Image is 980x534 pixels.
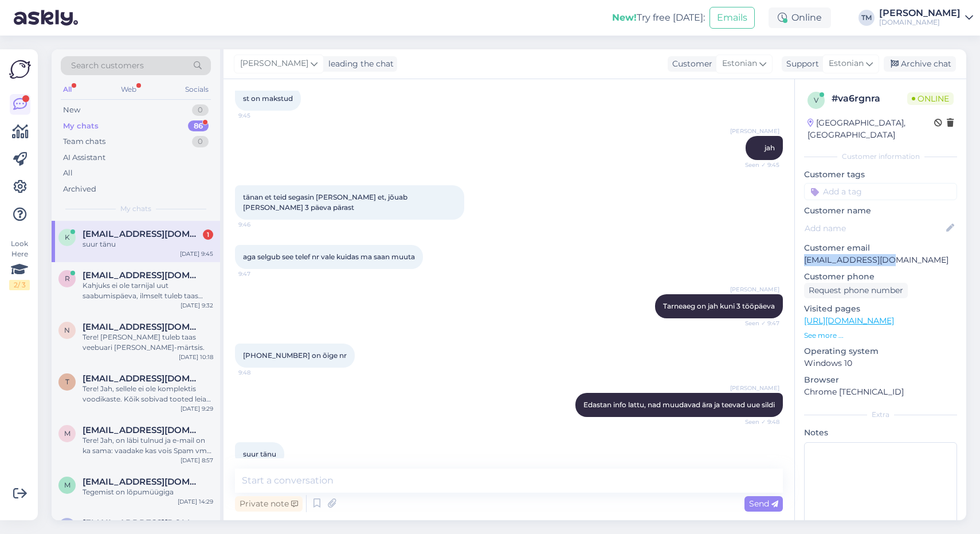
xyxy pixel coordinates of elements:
[119,82,139,97] div: Web
[884,56,956,72] div: Archive chat
[805,222,944,235] input: Add name
[63,136,105,147] div: Team chats
[804,271,957,283] p: Customer phone
[583,400,775,409] span: Edastan info lattu, nad muudavad ära ja teevad uue sildi
[192,136,209,147] div: 0
[879,18,961,27] div: [DOMAIN_NAME]
[65,233,70,241] span: k
[181,404,213,413] div: [DATE] 9:29
[63,120,99,132] div: My chats
[804,357,957,369] p: Windows 10
[83,435,213,456] div: Tere! Jah, on läbi tulnud ja e-mail on ka sama: vaadake kas vois Spam vms kausta minna tellimus?
[188,120,209,132] div: 86
[83,487,213,497] div: Tegemist on lõpumüügiga
[63,152,105,163] div: AI Assistant
[83,384,213,404] div: Tere! Jah, sellele ei ole komplektis voodikaste. Kõik sobivad tooted leiate tootelehel Sobivad to...
[65,377,69,386] span: t
[804,427,957,439] p: Notes
[814,96,818,104] span: v
[243,252,415,261] span: aga selgub see telef nr vale kuidas ma saan muuta
[235,496,303,512] div: Private note
[238,270,281,278] span: 9:47
[83,280,213,301] div: Kahjuks ei ole tarnijal uut saabumispäeva, ilmselt tuleb taas järgneva 1-2 kuu jooksul
[61,82,74,97] div: All
[83,373,202,384] span: tammesven@gmail.com
[83,518,202,528] span: kkerstinkala@gmail.com
[64,326,70,334] span: n
[804,205,957,217] p: Customer name
[243,193,409,212] span: tänan et teid segasin [PERSON_NAME] et, jõuab [PERSON_NAME] 3 päeva pärast
[83,322,202,332] span: nigulkelly@gmail.com
[736,418,779,426] span: Seen ✓ 9:48
[730,127,779,135] span: [PERSON_NAME]
[243,450,276,458] span: suur tänu
[64,429,70,438] span: M
[9,59,31,80] img: Askly Logo
[804,242,957,254] p: Customer email
[63,167,73,179] div: All
[120,204,151,214] span: My chats
[804,183,957,200] input: Add a tag
[804,151,957,162] div: Customer information
[83,270,202,280] span: ruuta.joonas@Łgmail.com
[804,254,957,266] p: [EMAIL_ADDRESS][DOMAIN_NAME]
[804,303,957,315] p: Visited pages
[243,351,347,360] span: [PHONE_NUMBER] on õige nr
[736,319,779,328] span: Seen ✓ 9:47
[83,332,213,353] div: Tere! [PERSON_NAME] tuleb taas veebuari [PERSON_NAME]-märtsis.
[730,285,779,294] span: [PERSON_NAME]
[832,92,907,106] div: # va6rgnra
[730,384,779,392] span: [PERSON_NAME]
[907,92,954,105] span: Online
[765,143,775,152] span: jah
[63,184,96,195] div: Archived
[879,9,973,27] a: [PERSON_NAME][DOMAIN_NAME]
[782,58,819,70] div: Support
[804,283,908,298] div: Request phone number
[238,111,281,120] span: 9:45
[65,274,70,283] span: r
[178,497,213,506] div: [DATE] 14:29
[829,57,864,70] span: Estonian
[83,229,202,239] span: kajavainula@hot.ee
[183,82,211,97] div: Socials
[736,161,779,169] span: Seen ✓ 9:45
[181,301,213,310] div: [DATE] 9:32
[859,10,875,26] div: TM
[668,58,712,70] div: Customer
[180,250,213,258] div: [DATE] 9:45
[9,239,30,290] div: Look Here
[83,239,213,250] div: suur tänu
[181,456,213,465] div: [DATE] 8:57
[879,9,961,18] div: [PERSON_NAME]
[804,345,957,357] p: Operating system
[749,498,778,509] span: Send
[179,353,213,361] div: [DATE] 10:18
[804,330,957,341] p: See more ...
[238,368,281,377] span: 9:48
[238,220,281,229] span: 9:46
[612,12,637,23] b: New!
[243,94,293,103] span: st on makstud
[64,481,70,489] span: m
[83,425,202,435] span: Marilehtonen@hotmail.com
[804,315,894,326] a: [URL][DOMAIN_NAME]
[722,57,757,70] span: Estonian
[709,7,755,29] button: Emails
[192,104,209,116] div: 0
[203,229,213,240] div: 1
[83,477,202,487] span: mirjampaju1@gmail.com
[804,169,957,181] p: Customer tags
[769,7,831,28] div: Online
[9,280,30,290] div: 2 / 3
[71,60,144,72] span: Search customers
[804,410,957,420] div: Extra
[804,374,957,386] p: Browser
[612,11,705,25] div: Try free [DATE]:
[807,117,934,141] div: [GEOGRAPHIC_DATA], [GEOGRAPHIC_DATA]
[324,58,394,70] div: leading the chat
[63,104,80,116] div: New
[804,386,957,398] p: Chrome [TECHNICAL_ID]
[240,57,308,70] span: [PERSON_NAME]
[663,302,775,310] span: Tarneaeg on jah kuni 3 tööpäeva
